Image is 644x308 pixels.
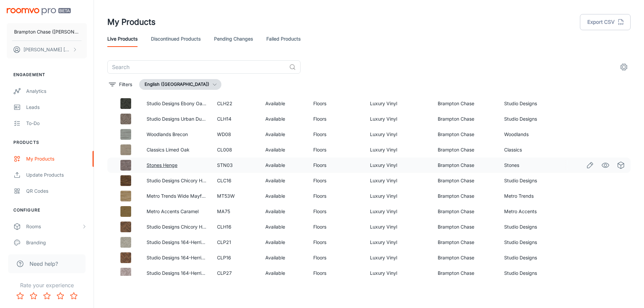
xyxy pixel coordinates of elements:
[147,178,222,183] a: Studio Designs Chicory Haze Click
[499,204,560,219] td: Metro Accents
[27,289,40,303] button: Rate 2 star
[432,158,499,173] td: Brampton Chase
[308,265,365,281] td: Floors
[26,187,87,195] div: QR Codes
[432,96,499,111] td: Brampton Chase
[365,204,432,219] td: Luxury Vinyl
[119,81,132,88] p: Filters
[147,116,235,122] a: Studio Designs Urban Dusk Herringbone
[147,255,264,260] a: Studio Designs 164-Herringbone Chicory Haze CLP16
[365,142,432,158] td: Luxury Vinyl
[5,281,88,289] p: Rate your experience
[584,160,596,171] a: Edit
[432,250,499,265] td: Brampton Chase
[499,127,560,142] td: Woodlands
[212,219,260,235] td: CLH16
[54,289,67,303] button: Rate 4 star
[151,31,201,47] a: Discontinued Products
[260,111,308,127] td: Available
[107,31,138,47] a: Live Products
[600,160,611,171] a: See in Visualizer
[308,111,365,127] td: Floors
[308,127,365,142] td: Floors
[260,250,308,265] td: Available
[147,270,274,276] a: Studio Designs 164-Herringbone [PERSON_NAME] CLP27
[260,127,308,142] td: Available
[580,14,631,30] button: Export CSV
[26,239,87,246] div: Branding
[432,188,499,204] td: Brampton Chase
[308,204,365,219] td: Floors
[147,147,190,152] a: Classics Limed Oak
[139,79,221,90] button: English ([GEOGRAPHIC_DATA])
[499,188,560,204] td: Metro Trends
[7,41,87,58] button: [PERSON_NAME] [PERSON_NAME]
[212,127,260,142] td: WD08
[308,250,365,265] td: Floors
[23,46,71,53] p: [PERSON_NAME] [PERSON_NAME]
[499,173,560,188] td: Studio Designs
[147,162,177,168] a: Stones Henge
[40,289,54,303] button: Rate 3 star
[67,289,80,303] button: Rate 5 star
[147,193,207,199] a: Metro Trends Wide Mayfair
[308,235,365,250] td: Floors
[212,204,260,219] td: MA75
[365,219,432,235] td: Luxury Vinyl
[432,219,499,235] td: Brampton Chase
[260,158,308,173] td: Available
[499,158,560,173] td: Stones
[260,219,308,235] td: Available
[432,142,499,158] td: Brampton Chase
[14,28,79,36] p: Brampton Chase ([PERSON_NAME] LTD)
[212,158,260,173] td: STN03
[212,250,260,265] td: CLP16
[365,188,432,204] td: Luxury Vinyl
[260,96,308,111] td: Available
[147,101,233,106] a: Studio Designs Ebony Oak Herringbone
[308,219,365,235] td: Floors
[432,173,499,188] td: Brampton Chase
[260,173,308,188] td: Available
[365,235,432,250] td: Luxury Vinyl
[26,120,87,127] div: To-do
[499,265,560,281] td: Studio Designs
[13,289,27,303] button: Rate 1 star
[365,111,432,127] td: Luxury Vinyl
[260,265,308,281] td: Available
[615,160,627,171] a: See in Virtual Samples
[212,188,260,204] td: MT53W
[365,127,432,142] td: Luxury Vinyl
[26,104,87,111] div: Leads
[212,142,260,158] td: CL008
[212,265,260,281] td: CLP27
[260,188,308,204] td: Available
[499,111,560,127] td: Studio Designs
[617,60,631,74] button: settings
[499,235,560,250] td: Studio Designs
[499,142,560,158] td: Classics
[365,158,432,173] td: Luxury Vinyl
[107,79,134,90] button: filter
[212,235,260,250] td: CLP21
[266,31,301,47] a: Failed Products
[308,96,365,111] td: Floors
[432,111,499,127] td: Brampton Chase
[26,155,87,163] div: My Products
[30,260,58,268] span: Need help?
[26,223,82,230] div: Rooms
[212,111,260,127] td: CLH14
[212,96,260,111] td: CLH22
[365,173,432,188] td: Luxury Vinyl
[26,171,87,179] div: Update Products
[499,219,560,235] td: Studio Designs
[365,96,432,111] td: Luxury Vinyl
[432,235,499,250] td: Brampton Chase
[365,265,432,281] td: Luxury Vinyl
[147,239,264,245] a: Studio Designs 164-Herringbone Pebble Shore CLP21
[107,16,156,28] h1: My Products
[26,87,87,95] div: Analytics
[107,60,286,74] input: Search
[212,173,260,188] td: CLC16
[147,224,239,230] a: Studio Designs Chicory Haze Herringbone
